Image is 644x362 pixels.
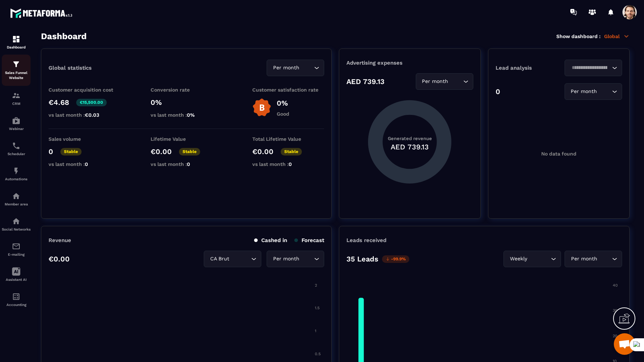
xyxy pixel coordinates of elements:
[12,167,20,175] img: automations
[301,64,312,72] input: Search for option
[49,161,120,167] p: vs last month :
[12,35,20,43] img: formation
[2,127,31,131] p: Webinar
[2,152,31,156] p: Scheduler
[151,98,222,107] p: 0%
[569,255,599,263] span: Per month
[294,237,324,243] p: Forecast
[2,177,31,181] p: Automations
[2,29,31,55] a: formationformationDashboard
[569,88,599,96] span: Per month
[565,83,622,100] div: Search for option
[49,87,120,93] p: Customer acquisition cost
[49,147,53,156] p: 0
[541,151,576,157] p: No data found
[12,91,20,100] img: formation
[346,60,473,66] p: Advertising expenses
[496,87,500,96] p: 0
[85,112,99,118] span: €0.03
[277,111,289,117] p: Good
[614,333,635,355] div: Mở cuộc trò chuyện
[10,6,75,20] img: logo
[12,116,20,125] img: automations
[301,255,312,263] input: Search for option
[277,99,289,107] p: 0%
[12,192,20,200] img: automations
[2,227,31,231] p: Social Networks
[2,186,31,212] a: automationsautomationsMember area
[2,287,31,312] a: accountantaccountantAccounting
[49,98,69,107] p: €4.68
[2,111,31,136] a: automationsautomationsWebinar
[231,255,249,263] input: Search for option
[2,262,31,287] a: Assistant AI
[569,64,610,72] input: Search for option
[529,255,549,263] input: Search for option
[599,255,610,263] input: Search for option
[254,237,287,243] p: Cashed in
[416,73,473,90] div: Search for option
[252,147,273,156] p: €0.00
[346,237,386,243] p: Leads received
[346,77,385,86] p: AED 739.13
[315,283,317,288] tspan: 2
[60,148,82,156] p: Stable
[315,352,321,356] tspan: 0.5
[151,112,222,118] p: vs last month :
[252,87,324,93] p: Customer satisfaction rate
[315,329,316,333] tspan: 1
[271,255,301,263] span: Per month
[2,55,31,86] a: formationformationSales Funnel Website
[289,161,292,167] span: 0
[604,33,630,40] p: Global
[76,99,107,106] p: €15,500.00
[2,70,31,80] p: Sales Funnel Website
[2,102,31,106] p: CRM
[204,251,261,267] div: Search for option
[503,251,561,267] div: Search for option
[49,112,120,118] p: vs last month :
[12,60,20,69] img: formation
[2,86,31,111] a: formationformationCRM
[252,161,324,167] p: vs last month :
[252,98,271,117] img: b-badge-o.b3b20ee6.svg
[450,78,461,85] input: Search for option
[49,255,70,263] p: €0.00
[599,88,610,96] input: Search for option
[420,78,450,85] span: Per month
[267,251,324,267] div: Search for option
[315,306,319,310] tspan: 1.5
[179,148,200,156] p: Stable
[271,64,301,72] span: Per month
[85,161,88,167] span: 0
[12,292,20,301] img: accountant
[151,147,172,156] p: €0.00
[565,251,622,267] div: Search for option
[556,33,601,39] p: Show dashboard :
[41,31,87,41] h3: Dashboard
[2,161,31,186] a: automationsautomationsAutomations
[151,136,222,142] p: Lifetime Value
[2,212,31,237] a: social-networksocial-networkSocial Networks
[49,65,92,71] p: Global statistics
[49,237,71,243] p: Revenue
[382,255,409,263] p: -99.9%
[613,283,618,288] tspan: 40
[187,112,195,118] span: 0%
[12,141,20,150] img: scheduler
[151,161,222,167] p: vs last month :
[2,237,31,262] a: emailemailE-mailing
[613,334,617,338] tspan: 20
[208,255,231,263] span: CA Brut
[346,255,378,263] p: 35 Leads
[2,303,31,307] p: Accounting
[252,136,324,142] p: Total Lifetime Value
[2,252,31,256] p: E-mailing
[281,148,302,156] p: Stable
[2,278,31,282] p: Assistant AI
[49,136,120,142] p: Sales volume
[12,242,20,251] img: email
[496,65,559,71] p: Lead analysis
[2,136,31,161] a: schedulerschedulerScheduler
[2,45,31,49] p: Dashboard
